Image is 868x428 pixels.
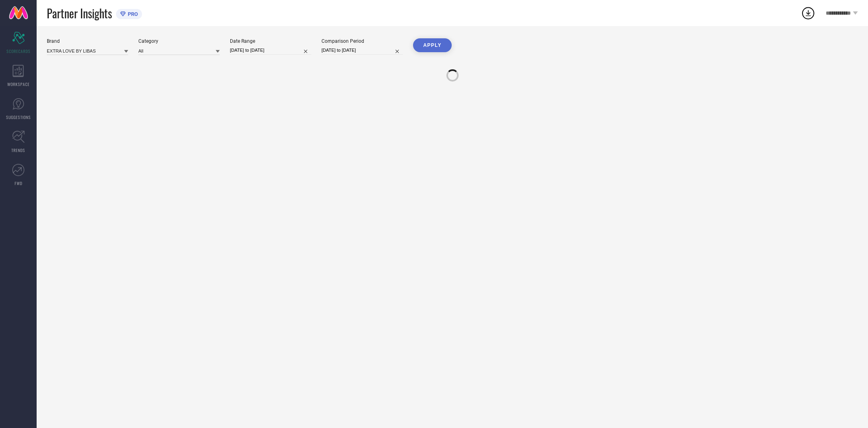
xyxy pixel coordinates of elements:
div: Category [138,38,220,44]
span: FWD [15,180,22,186]
button: APPLY [413,38,452,52]
span: WORKSPACE [7,81,30,87]
span: Partner Insights [47,5,112,22]
div: Open download list [801,6,816,20]
div: Date Range [230,38,311,44]
input: Select comparison period [321,46,403,55]
span: SCORECARDS [7,48,31,54]
span: TRENDS [11,147,25,153]
div: Brand [47,38,128,44]
span: PRO [126,11,138,17]
span: SUGGESTIONS [6,114,31,120]
div: Comparison Period [321,38,403,44]
input: Select date range [230,46,311,55]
